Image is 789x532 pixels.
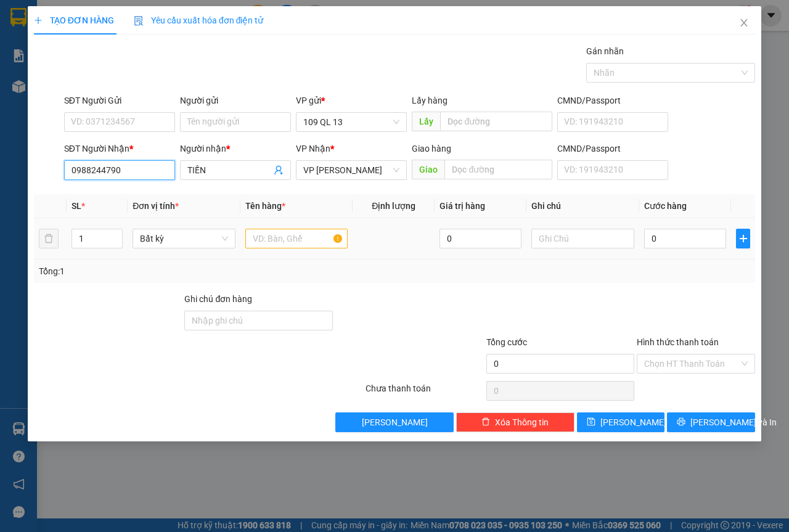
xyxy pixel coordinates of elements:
[486,337,527,347] span: Tổng cước
[296,144,330,153] span: VP Nhận
[140,229,228,248] span: Bất kỳ
[439,229,521,248] input: 0
[737,234,750,243] span: plus
[180,94,291,107] div: Người gửi
[245,229,348,248] input: VD: Bàn, Ghế
[739,18,749,28] span: close
[34,15,114,25] span: TẠO ĐƠN HÀNG
[456,412,574,432] button: deleteXóa Thông tin
[667,412,755,432] button: printer[PERSON_NAME] và In
[637,337,719,347] label: Hình thức thanh toán
[412,160,444,179] span: Giao
[412,96,448,105] span: Lấy hàng
[184,311,333,330] input: Ghi chú đơn hàng
[64,94,175,107] div: SĐT Người Gửi
[184,294,252,304] label: Ghi chú đơn hàng
[557,94,668,107] div: CMND/Passport
[303,113,399,131] span: 109 QL 13
[34,16,43,25] span: plus
[587,417,595,427] span: save
[303,161,399,179] span: VP Chí Công
[736,229,750,248] button: plus
[362,415,428,429] span: [PERSON_NAME]
[644,201,687,211] span: Cước hàng
[64,142,175,155] div: SĐT Người Nhận
[439,201,485,211] span: Giá trị hàng
[440,112,552,131] input: Dọc đường
[372,201,415,211] span: Định lượng
[296,94,407,107] div: VP gửi
[180,142,291,155] div: Người nhận
[364,382,485,403] div: Chưa thanh toán
[274,165,284,175] span: user-add
[134,16,144,26] img: icon
[531,229,634,248] input: Ghi Chú
[412,112,440,131] span: Lấy
[495,415,549,429] span: Xóa Thông tin
[677,417,685,427] span: printer
[412,144,451,153] span: Giao hàng
[526,194,639,218] th: Ghi chú
[39,229,59,248] button: delete
[133,201,179,211] span: Đơn vị tính
[586,46,624,56] label: Gán nhãn
[444,160,552,179] input: Dọc đường
[577,412,665,432] button: save[PERSON_NAME]
[134,15,264,25] span: Yêu cầu xuất hóa đơn điện tử
[481,417,490,427] span: delete
[690,415,777,429] span: [PERSON_NAME] và In
[600,415,666,429] span: [PERSON_NAME]
[727,6,761,41] button: Close
[245,201,285,211] span: Tên hàng
[557,142,668,155] div: CMND/Passport
[335,412,454,432] button: [PERSON_NAME]
[72,201,81,211] span: SL
[39,264,306,278] div: Tổng: 1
